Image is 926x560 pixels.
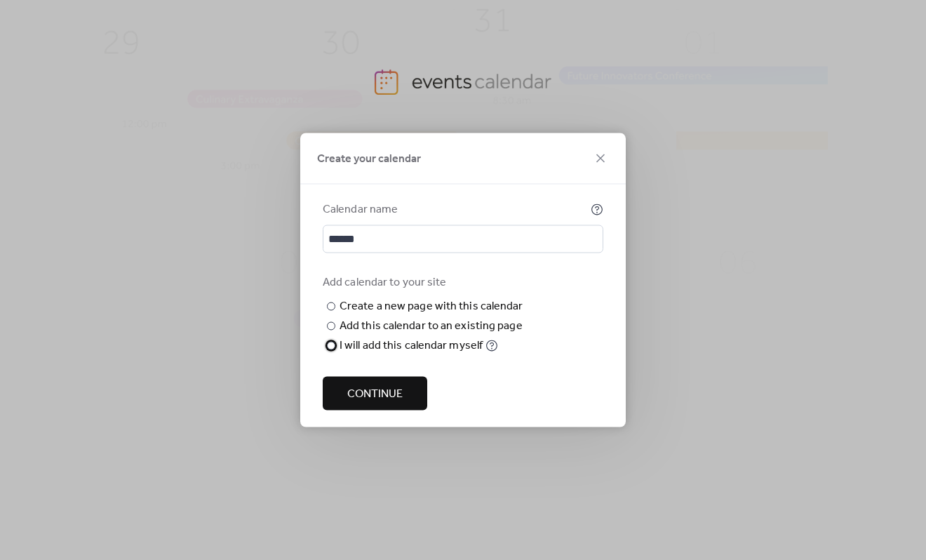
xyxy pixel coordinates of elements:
div: Add calendar to your site [323,274,600,291]
div: Calendar name [323,201,588,218]
span: Create your calendar [317,151,421,168]
div: Add this calendar to an existing page [340,318,523,335]
div: I will add this calendar myself [340,338,483,354]
span: Continue [347,386,403,403]
div: Create a new page with this calendar [340,298,523,315]
button: Continue [323,377,427,411]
